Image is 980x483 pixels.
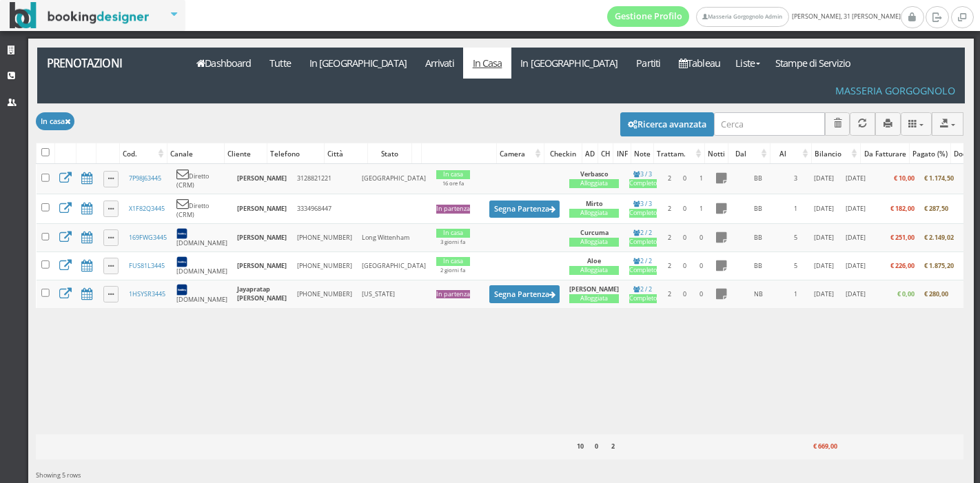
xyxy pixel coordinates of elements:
[662,194,677,223] td: 2
[677,280,693,308] td: 0
[629,266,657,275] div: Completo
[850,112,875,135] button: Aggiorna
[436,290,470,299] div: In partenza
[544,144,582,163] div: Checkin
[237,261,287,270] b: [PERSON_NAME]
[629,199,657,218] a: 3 / 3Completo
[489,201,560,218] button: Segna Partenza
[237,204,287,213] b: [PERSON_NAME]
[172,164,232,194] td: Diretto (CRM)
[629,294,657,303] div: Completo
[37,48,180,79] a: Prenotazioni
[300,48,416,79] a: In [GEOGRAPHIC_DATA]
[693,164,710,194] td: 1
[897,289,915,298] b: € 0,00
[729,48,766,79] a: Liste
[267,144,323,163] div: Telefono
[416,48,463,79] a: Arrivati
[784,252,807,280] td: 5
[924,261,954,270] b: € 1.875,20
[696,7,788,27] a: Masseria Gorgognolo Admin
[670,48,730,79] a: Tableau
[436,257,470,266] div: In casa
[569,238,619,247] div: Alloggiata
[36,471,81,480] span: Showing 5 rows
[693,280,710,308] td: 0
[613,144,630,163] div: INF
[120,144,167,163] div: Cod.
[835,85,955,96] h4: Masseria Gorgognolo
[890,233,915,242] b: € 251,00
[36,112,74,130] button: In casa
[784,194,807,223] td: 1
[172,280,232,308] td: [DOMAIN_NAME]
[611,442,615,451] b: 2
[662,280,677,308] td: 2
[620,112,714,136] button: Ricerca avanzata
[677,224,693,252] td: 0
[629,256,657,275] a: 2 / 2Completo
[807,280,840,308] td: [DATE]
[580,228,609,237] b: Curcuma
[172,224,232,252] td: [DOMAIN_NAME]
[569,294,619,303] div: Alloggiata
[924,204,948,213] b: € 287,50
[784,280,807,308] td: 1
[677,194,693,223] td: 0
[237,174,287,183] b: [PERSON_NAME]
[325,144,368,163] div: Città
[357,252,431,280] td: [GEOGRAPHIC_DATA]
[693,252,710,280] td: 0
[442,180,464,187] small: 16 ore fa
[436,205,470,214] div: In partenza
[792,438,840,456] div: € 669,00
[598,144,613,163] div: CH
[677,164,693,194] td: 0
[607,6,690,27] a: Gestione Profilo
[582,144,598,163] div: AD
[292,164,357,194] td: 3128821221
[890,204,915,213] b: € 182,00
[714,112,825,135] input: Cerca
[292,194,357,223] td: 3334968447
[629,209,657,218] div: Completo
[172,194,232,223] td: Diretto (CRM)
[587,256,601,265] b: Aloe
[784,164,807,194] td: 3
[569,266,619,275] div: Alloggiata
[129,289,165,298] a: 1HSYSR3445
[187,48,261,79] a: Dashboard
[733,164,784,194] td: BB
[693,194,710,223] td: 1
[840,194,870,223] td: [DATE]
[766,48,860,79] a: Stampe di Servizio
[511,48,627,79] a: In [GEOGRAPHIC_DATA]
[436,229,470,238] div: In casa
[292,224,357,252] td: [PHONE_NUMBER]
[440,267,465,274] small: 2 giorni fa
[705,144,728,163] div: Notti
[167,144,224,163] div: Canale
[497,144,544,163] div: Camera
[662,252,677,280] td: 2
[840,224,870,252] td: [DATE]
[840,252,870,280] td: [DATE]
[890,261,915,270] b: € 226,00
[586,199,603,208] b: Mirto
[436,170,470,179] div: In casa
[292,280,357,308] td: [PHONE_NUMBER]
[368,144,411,163] div: Stato
[292,252,357,280] td: [PHONE_NUMBER]
[677,252,693,280] td: 0
[176,256,187,267] img: 7STAjs-WNfZHmYllyLag4gdhmHm8JrbmzVrznejwAeLEbpu0yDt-GlJaDipzXAZBN18=w300
[629,169,657,188] a: 3 / 3Completo
[569,285,619,294] b: [PERSON_NAME]
[924,289,948,298] b: € 280,00
[577,442,584,451] b: 10
[662,224,677,252] td: 2
[569,179,619,188] div: Alloggiata
[807,164,840,194] td: [DATE]
[569,209,619,218] div: Alloggiata
[595,442,598,451] b: 0
[629,238,657,247] div: Completo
